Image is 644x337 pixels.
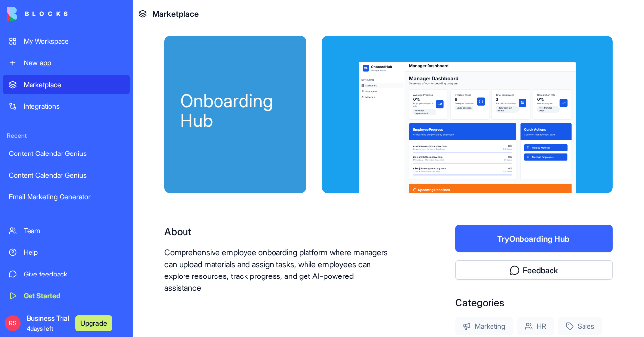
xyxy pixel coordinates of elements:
[9,170,124,180] div: Content Calendar Genius
[3,144,130,163] a: Content Calendar Genius
[3,187,130,207] a: Email Marketing Generator
[153,8,199,20] span: Marketplace
[27,313,69,333] span: Business Trial
[3,96,130,116] a: Integrations
[164,246,392,294] p: Comprehensive employee onboarding platform where managers can upload materials and assign tasks, ...
[455,260,613,280] button: Feedback
[24,101,124,111] div: Integrations
[3,132,130,140] span: Recent
[24,269,124,279] div: Give feedback
[24,226,124,236] div: Team
[24,291,124,301] div: Get Started
[3,31,130,51] a: My Workspace
[180,91,290,130] div: Onboarding Hub
[24,58,124,68] div: New app
[27,325,53,332] span: 4 days left
[3,53,130,73] a: New app
[3,243,130,262] a: Help
[5,315,21,331] span: RS
[24,36,124,46] div: My Workspace
[3,75,130,94] a: Marketplace
[7,7,68,21] img: logo
[455,317,513,335] div: Marketing
[3,165,130,185] a: Content Calendar Genius
[24,80,124,90] div: Marketplace
[3,286,130,306] a: Get Started
[75,315,112,331] button: Upgrade
[164,225,392,239] div: About
[517,317,554,335] div: HR
[3,264,130,284] a: Give feedback
[3,221,130,241] a: Team
[9,149,124,158] div: Content Calendar Genius
[455,225,613,252] button: TryOnboarding Hub
[558,317,602,335] div: Sales
[24,247,124,257] div: Help
[9,192,124,202] div: Email Marketing Generator
[455,296,613,309] div: Categories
